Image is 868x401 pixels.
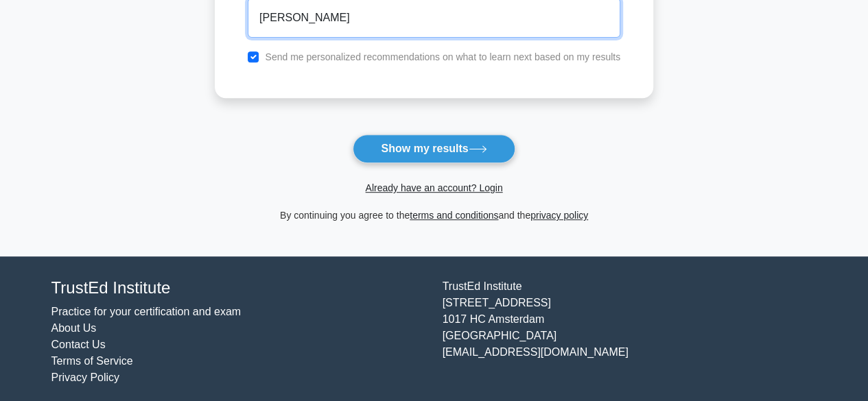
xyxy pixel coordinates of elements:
[207,207,661,223] div: By continuing you agree to the and the
[51,278,426,298] h4: TrustEd Institute
[353,134,515,163] button: Show my results
[51,322,97,334] a: About Us
[51,306,242,317] a: Practice for your certification and exam
[265,51,620,62] label: Send me personalized recommendations on what to learn next based on my results
[51,355,133,367] a: Terms of Service
[530,210,588,221] a: privacy policy
[434,278,825,386] div: TrustEd Institute [STREET_ADDRESS] 1017 HC Amsterdam [GEOGRAPHIC_DATA] [EMAIL_ADDRESS][DOMAIN_NAME]
[51,372,120,383] a: Privacy Policy
[365,182,502,193] a: Already have an account? Login
[51,339,106,350] a: Contact Us
[410,210,498,221] a: terms and conditions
